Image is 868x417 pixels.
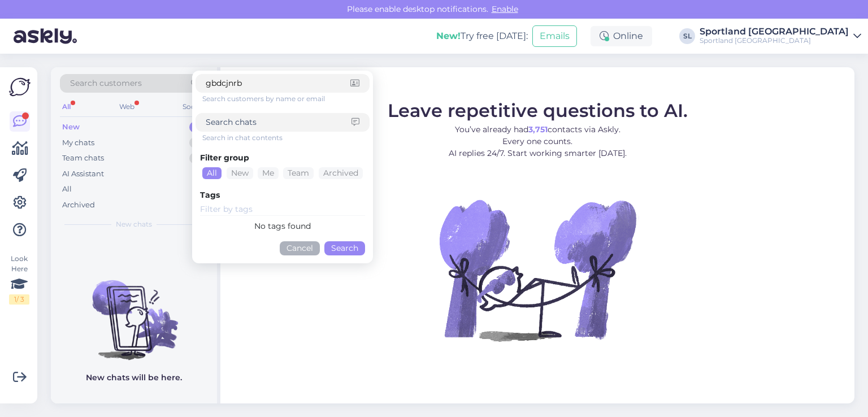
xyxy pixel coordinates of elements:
button: Emails [532,25,577,47]
div: Sportland [GEOGRAPHIC_DATA] [700,36,849,45]
span: Enable [488,4,522,14]
div: Try free [DATE]: [436,29,528,43]
div: Search in chat contents [202,133,370,143]
div: Archived [62,199,95,211]
b: 3,751 [528,124,548,134]
div: Search customers by name or email [202,94,370,104]
div: Filter group [200,152,365,164]
input: Filter by tags [200,203,365,216]
span: New chats [116,219,152,229]
div: 0 [189,121,206,133]
div: All [62,184,72,195]
div: New [62,121,80,133]
div: Tags [200,189,365,201]
div: All [202,167,222,179]
div: Sportland [GEOGRAPHIC_DATA] [700,27,849,36]
img: No Chat active [436,168,639,371]
div: Look Here [9,254,29,305]
div: My chats [62,137,94,149]
div: Web [117,99,137,114]
div: Team chats [62,153,104,164]
a: Sportland [GEOGRAPHIC_DATA]Sportland [GEOGRAPHIC_DATA] [700,27,861,45]
span: Leave repetitive questions to AI. [388,99,688,121]
div: 4 [189,137,206,149]
img: Askly Logo [9,76,31,98]
input: Search chats [206,116,351,128]
div: SL [679,28,695,44]
div: 1 / 3 [9,294,29,305]
p: You’ve already had contacts via Askly. Every one counts. AI replies 24/7. Start working smarter [... [388,123,688,159]
img: No chats [51,260,217,362]
span: Search customers [70,77,142,89]
div: All [60,99,73,114]
b: New! [436,31,461,41]
div: Socials [180,99,208,114]
p: New chats will be here. [86,372,182,384]
div: 0 [189,153,206,164]
div: AI Assistant [62,168,104,180]
div: Online [591,26,652,46]
input: Search customers [206,77,350,89]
